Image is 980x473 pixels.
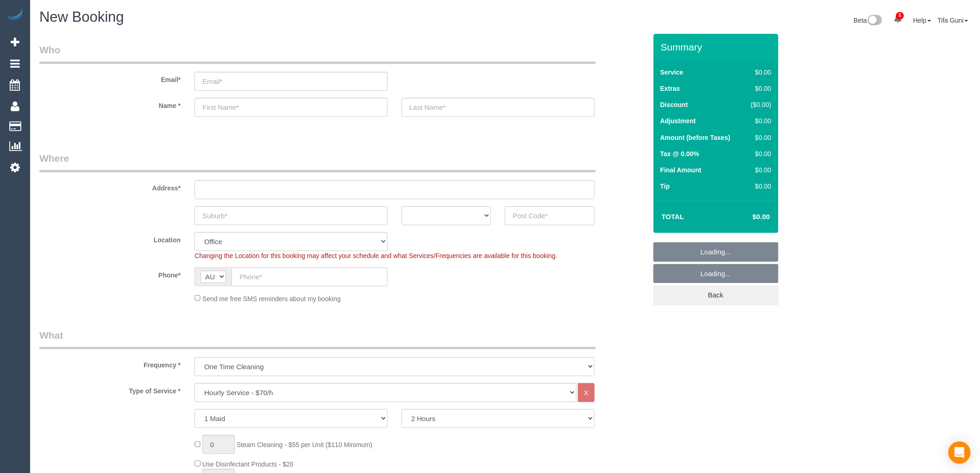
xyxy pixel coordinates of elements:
[660,182,670,191] label: Tip
[202,460,294,468] span: Use Disinfectant Products - $20
[39,151,596,172] legend: Where
[660,84,680,93] label: Extras
[232,267,388,286] input: Phone*
[195,98,388,117] input: First Name*
[747,68,772,77] div: $0.00
[747,84,772,93] div: $0.00
[653,285,779,305] a: Back
[32,72,188,84] label: Email*
[867,15,882,27] img: New interface
[32,98,188,110] label: Name *
[660,149,699,158] label: Tax @ 0.00%
[725,213,770,221] h4: $0.00
[747,100,772,109] div: ($0.00)
[660,165,702,175] label: Final Amount
[896,12,904,19] span: 5
[39,9,124,25] span: New Booking
[661,42,774,52] h3: Summary
[39,328,596,349] legend: What
[660,68,684,77] label: Service
[6,9,24,22] img: Automaid Logo
[32,267,188,280] label: Phone*
[32,232,188,245] label: Location
[938,17,968,24] a: Tifa Guni
[402,98,595,117] input: Last Name*
[949,441,971,464] div: Open Intercom Messenger
[913,17,931,24] a: Help
[747,165,772,175] div: $0.00
[195,206,388,225] input: Suburb*
[660,116,696,126] label: Adjustment
[32,357,188,370] label: Frequency *
[747,133,772,142] div: $0.00
[660,133,730,142] label: Amount (before Taxes)
[195,252,557,259] span: Changing the Location for this booking may affect your schedule and what Services/Frequencies are...
[889,9,907,30] a: 5
[854,17,882,24] a: Beta
[237,441,372,448] span: Steam Cleaning - $55 per Unit ($110 Minimum)
[195,72,388,91] input: Email*
[39,43,596,64] legend: Who
[32,383,188,396] label: Type of Service *
[202,295,341,302] span: Send me free SMS reminders about my booking
[32,180,188,193] label: Address*
[747,182,772,191] div: $0.00
[505,206,594,225] input: Post Code*
[662,213,685,221] strong: Total
[747,116,772,126] div: $0.00
[747,149,772,158] div: $0.00
[660,100,688,109] label: Discount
